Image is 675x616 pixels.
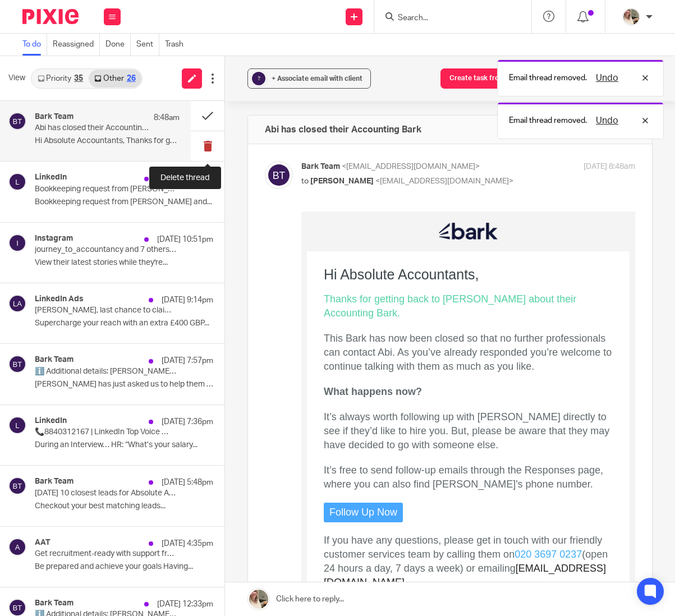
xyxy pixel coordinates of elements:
p: 📞8840312167 | LinkedIn Top Voice 🎙️| 1+ Crore Impressions | 100K+ Followers | Helping Brands Grow... [35,427,177,437]
p: [DATE] 12:33pm [157,599,213,610]
a: Trash [165,34,189,56]
p: If you have any questions, please get in touch with our friendly customer services team by callin... [22,322,311,378]
p: View their latest stories while they're... [35,258,213,268]
a: [DOMAIN_NAME] Global Limited [34,467,149,476]
h4: Bark Team [35,355,74,365]
p: Bookkeeping request from [PERSON_NAME] and other clients are available. Show Requests. [35,185,177,194]
a: Done [105,34,131,56]
img: svg%3E [8,477,26,495]
button: Undo [593,71,622,85]
a: 020 3697 0237 [213,337,281,348]
span: View [8,72,25,84]
p: 8:48am [154,112,180,123]
h4: LinkedIn [35,173,67,182]
img: svg%3E [265,161,293,189]
span: Bark Team [301,163,340,171]
p: Manage your email preferences . [22,454,311,464]
img: Bark.com [137,11,196,28]
h4: Bark Team [35,477,74,486]
p: [DATE] 9:14pm [162,295,213,306]
p: It’s always worth following up with [PERSON_NAME] directly to see if they’d like to hire you. But... [22,199,311,241]
p: [DATE] 10:51pm [157,234,213,245]
p: [DATE] 5:48pm [162,477,213,488]
span: + Associate email with client [272,75,362,82]
p: [DATE] 4:35pm [162,538,213,549]
p: [DATE] 10 closest leads for Absolute Accountants [35,489,177,498]
p: The Bark Team [22,415,311,429]
h4: LinkedIn Ads [35,295,84,304]
img: svg%3E [8,173,26,191]
h4: Instagram [35,234,73,243]
p: Supercharge your reach with an extra £400 GBP... [35,319,213,328]
a: Priority35 [32,70,89,88]
div: ? [252,72,265,85]
p: This Bark has now been closed so that no further professionals can contact Abi. As you’ve already... [22,120,311,162]
p: Best Regards, [22,395,311,409]
p: Email thread removed. [509,115,587,126]
p: 2025 | [STREET_ADDRESS] (registered in [GEOGRAPHIC_DATA], registration number 10614196) [22,467,311,487]
p: During an Interview… HR: “What’s your salary... [35,440,213,450]
a: [EMAIL_ADDRESS][DOMAIN_NAME] [22,351,305,376]
p: Bookkeeping request from [PERSON_NAME] and... [35,197,213,207]
img: svg%3E [8,112,26,130]
h4: Abi has closed their Accounting Bark [265,124,421,135]
a: Other26 [89,70,141,88]
a: Reassigned [53,34,100,56]
h1: Hi Absolute Accountants, [22,57,311,70]
button: ? + Associate email with client [247,68,371,89]
span: <[EMAIL_ADDRESS][DOMAIN_NAME]> [375,177,513,185]
img: svg%3E [8,538,26,556]
p: Be prepared and achieve your goals Having... [35,562,213,572]
img: svg%3E [8,234,26,252]
span: to [301,177,309,185]
p: [DATE] 7:57pm [162,355,213,366]
p: [DATE] 8:48am [584,161,635,173]
div: 35 [74,75,83,82]
p: [PERSON_NAME], last chance to claim your £400 GBP ad credit! [35,306,177,315]
p: Thanks for getting back to [PERSON_NAME] about their Accounting Bark. [22,81,311,109]
a: here [213,454,229,463]
p: ℹ️ Additional details: [PERSON_NAME] in [PERSON_NAME], [GEOGRAPHIC_DATA] is looking for a Tax Acc... [35,367,177,376]
p: Hi Absolute Accountants, Thanks for getting... [35,136,180,146]
img: svg%3E [8,355,26,373]
h4: AAT [35,538,50,548]
div: 26 [127,75,136,82]
img: svg%3E [8,295,26,312]
p: Checkout your best matching leads... [35,502,213,511]
p: [DATE] 11:59pm [157,173,213,184]
span: <[EMAIL_ADDRESS][DOMAIN_NAME]> [342,163,480,171]
p: Abi has closed their Accounting Bark [35,123,150,133]
p: [DATE] 7:36pm [162,416,213,427]
a: Sent [136,34,159,56]
h4: LinkedIn [35,416,67,426]
p: Get recruitment-ready with support from AAT [35,549,177,559]
h4: Bark Team [35,599,74,608]
button: Undo [593,114,622,127]
img: svg%3E [8,416,26,434]
a: Follow Up Now [22,291,102,311]
h4: Bark Team [35,112,74,122]
p: It’s free to send follow-up emails through the Responses page, where you can also find [PERSON_NA... [22,252,311,280]
img: Pixie [22,9,79,24]
span: [PERSON_NAME] [310,177,374,185]
strong: What happens now? [22,174,121,186]
a: To do [22,34,47,56]
p: [PERSON_NAME] has just asked us to help them find a... [35,380,213,389]
p: Email thread removed. [509,72,587,84]
p: journey_to_accountancy and 7 others recently added to their stories [35,245,177,255]
img: A3ABFD03-94E6-44F9-A09D-ED751F5F1762.jpeg [622,8,640,26]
